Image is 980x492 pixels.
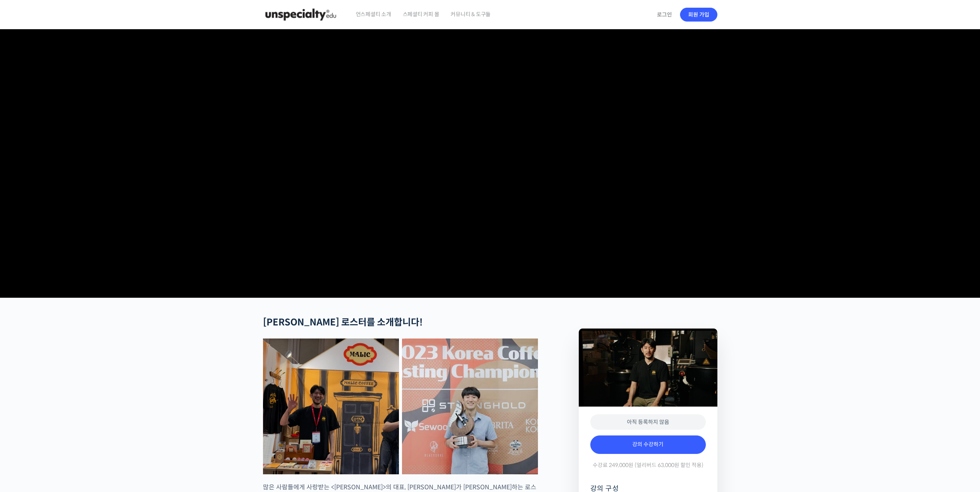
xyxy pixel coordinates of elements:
a: 강의 수강하기 [590,435,706,454]
a: 회원 가입 [680,8,717,22]
div: 아직 등록하지 않음 [590,414,706,430]
a: 로그인 [652,6,677,23]
strong: [PERSON_NAME] 로스터를 소개합니다! [263,317,423,328]
span: 수강료 249,000원 (얼리버드 63,000원 할인 적용) [593,462,704,469]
